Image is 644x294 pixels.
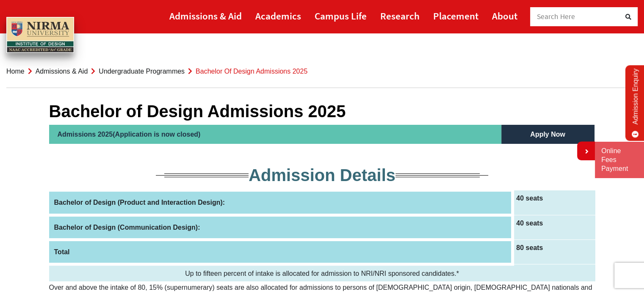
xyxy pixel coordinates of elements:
img: main_logo [6,17,74,53]
a: Placement [433,6,478,25]
th: Bachelor of Design (Communication Design): [49,215,513,239]
h5: Apply Now [501,125,594,144]
th: Total [49,239,513,264]
a: Online Fees Payment [601,147,638,173]
span: Bachelor of Design Admissions 2025 [196,68,307,75]
span: Search Here [537,12,575,21]
td: Up to fifteen percent of intake is allocated for admission to NRI/NRI sponsored candidates. [49,264,595,281]
a: Research [380,6,420,25]
a: Home [6,68,25,75]
td: 80 seats [513,239,595,264]
a: Admissions & Aid [36,68,88,75]
a: Academics [255,6,301,25]
nav: breadcrumb [6,55,638,88]
th: Bachelor of Design (Product and Interaction Design): [49,190,513,215]
a: Undergraduate Programmes [99,68,185,75]
a: Campus Life [315,6,367,25]
h1: Bachelor of Design Admissions 2025 [49,101,595,121]
span: Admission Details [249,166,395,184]
a: Admissions & Aid [169,6,242,25]
td: 40 seats [513,215,595,239]
a: About [492,6,517,25]
h2: Admissions 2025(Application is now closed) [49,125,501,144]
td: 40 seats [513,190,595,215]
